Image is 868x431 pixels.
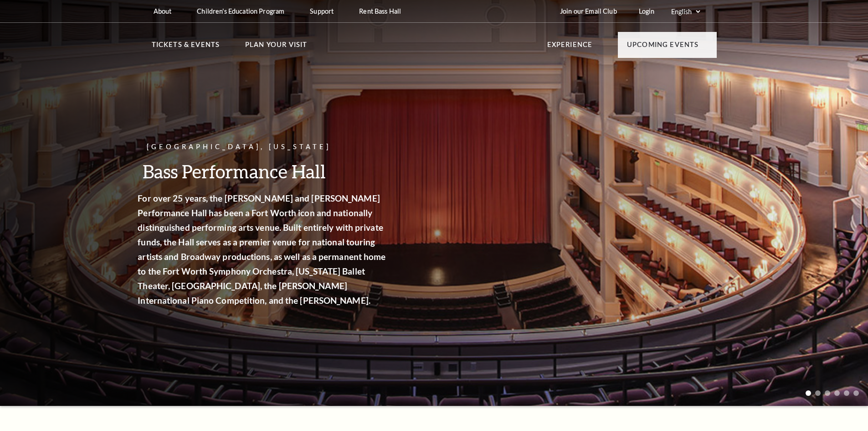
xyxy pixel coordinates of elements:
p: Children's Education Program [197,7,284,15]
p: Rent Bass Hall [359,7,401,15]
h3: Bass Performance Hall [148,160,399,183]
p: Experience [547,39,593,56]
p: [GEOGRAPHIC_DATA], [US_STATE] [148,141,399,153]
strong: For over 25 years, the [PERSON_NAME] and [PERSON_NAME] Performance Hall has been a Fort Worth ico... [148,193,396,306]
select: Select: [669,7,702,16]
p: Plan Your Visit [245,39,308,56]
p: Upcoming Events [627,39,699,56]
p: About [154,7,172,15]
p: Tickets & Events [152,39,220,56]
p: Support [310,7,334,15]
